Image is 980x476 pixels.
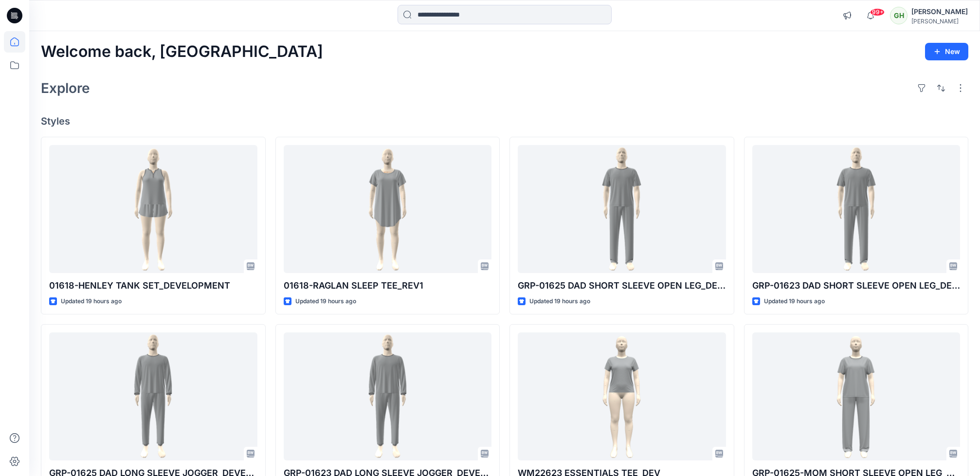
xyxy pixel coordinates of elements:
p: Updated 19 hours ago [295,296,356,307]
h2: Explore [41,80,90,96]
div: GH [890,7,907,24]
p: 01618-RAGLAN SLEEP TEE_REV1 [284,279,492,293]
p: GRP-01623 DAD SHORT SLEEVE OPEN LEG_DEVELOPMENT [752,279,961,293]
button: New [925,43,968,60]
p: 01618-HENLEY TANK SET_DEVELOPMENT [49,279,257,293]
div: [PERSON_NAME] [911,18,968,25]
a: GRP-01623 DAD LONG SLEEVE JOGGER_DEVEL0PMENT [284,332,492,460]
p: GRP-01625 DAD SHORT SLEEVE OPEN LEG_DEVELOPMENT [518,279,726,293]
a: GRP-01625 DAD LONG SLEEVE JOGGER_DEVEL0PMENT [49,332,257,460]
p: Updated 19 hours ago [529,296,590,307]
p: Updated 19 hours ago [61,296,122,307]
p: Updated 19 hours ago [764,296,825,307]
div: [PERSON_NAME] [911,6,968,18]
a: 01618-HENLEY TANK SET_DEVELOPMENT [49,145,257,273]
h2: Welcome back, [GEOGRAPHIC_DATA] [41,43,323,61]
a: WM22623 ESSENTIALS TEE_DEV [518,332,726,460]
a: GRP-01625-MOM SHORT SLEEVE OPEN LEG_DEV [752,332,961,460]
h4: Styles [41,115,968,127]
span: 99+ [870,8,885,16]
a: GRP-01625 DAD SHORT SLEEVE OPEN LEG_DEVELOPMENT [518,145,726,273]
a: GRP-01623 DAD SHORT SLEEVE OPEN LEG_DEVELOPMENT [752,145,961,273]
a: 01618-RAGLAN SLEEP TEE_REV1 [284,145,492,273]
